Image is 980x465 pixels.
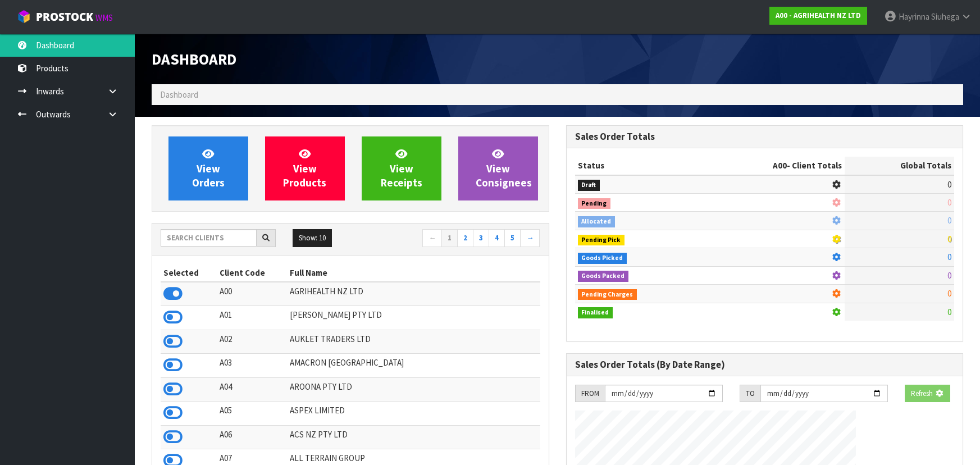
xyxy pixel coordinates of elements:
[161,264,217,282] th: Selected
[578,253,627,264] span: Goods Picked
[947,288,951,299] span: 0
[776,11,861,20] strong: A00 - AGRIHEALTH NZ LTD
[160,89,198,100] span: Dashboard
[192,147,225,189] span: View Orders
[740,385,760,403] div: TO
[362,136,441,200] a: ViewReceipts
[947,270,951,281] span: 0
[17,10,31,24] img: cube-alt.png
[905,385,950,403] button: Refresh
[287,402,540,425] td: ASPEX LIMITED
[473,229,489,247] a: 3
[217,282,287,306] td: A00
[947,179,951,190] span: 0
[845,157,954,175] th: Global Totals
[217,264,287,282] th: Client Code
[700,157,845,175] th: - Client Totals
[575,359,955,370] h3: Sales Order Totals (By Date Range)
[217,354,287,377] td: A03
[293,229,332,247] button: Show: 10
[947,234,951,244] span: 0
[287,306,540,330] td: [PERSON_NAME] PTY LTD
[575,157,700,175] th: Status
[578,216,616,227] span: Allocated
[441,229,458,247] a: 1
[265,136,345,200] a: ViewProducts
[520,229,540,247] a: →
[947,252,951,262] span: 0
[287,330,540,353] td: AUKLET TRADERS LTD
[287,425,540,449] td: ACS NZ PTY LTD
[217,377,287,401] td: A04
[476,147,532,189] span: View Consignees
[947,215,951,226] span: 0
[359,229,540,249] nav: Page navigation
[947,307,951,317] span: 0
[769,7,867,25] a: A00 - AGRIHEALTH NZ LTD
[899,11,929,22] span: Hayrinna
[287,377,540,401] td: AROONA PTY LTD
[578,289,637,300] span: Pending Charges
[489,229,505,247] a: 4
[457,229,473,247] a: 2
[217,402,287,425] td: A05
[168,136,248,200] a: ViewOrders
[947,197,951,208] span: 0
[287,354,540,377] td: AMACRON [GEOGRAPHIC_DATA]
[161,229,257,247] input: Search clients
[578,198,611,209] span: Pending
[283,147,326,189] span: View Products
[578,307,613,318] span: Finalised
[575,385,605,403] div: FROM
[931,11,959,22] span: Siuhega
[217,425,287,449] td: A06
[287,282,540,306] td: AGRIHEALTH NZ LTD
[504,229,521,247] a: 5
[95,12,113,23] small: WMS
[458,136,538,200] a: ViewConsignees
[422,229,442,247] a: ←
[217,306,287,330] td: A01
[578,235,625,246] span: Pending Pick
[287,264,540,282] th: Full Name
[773,160,787,171] span: A00
[381,147,422,189] span: View Receipts
[575,131,955,142] h3: Sales Order Totals
[578,271,629,282] span: Goods Packed
[152,49,236,69] span: Dashboard
[36,10,93,24] span: ProStock
[578,180,600,191] span: Draft
[217,330,287,353] td: A02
